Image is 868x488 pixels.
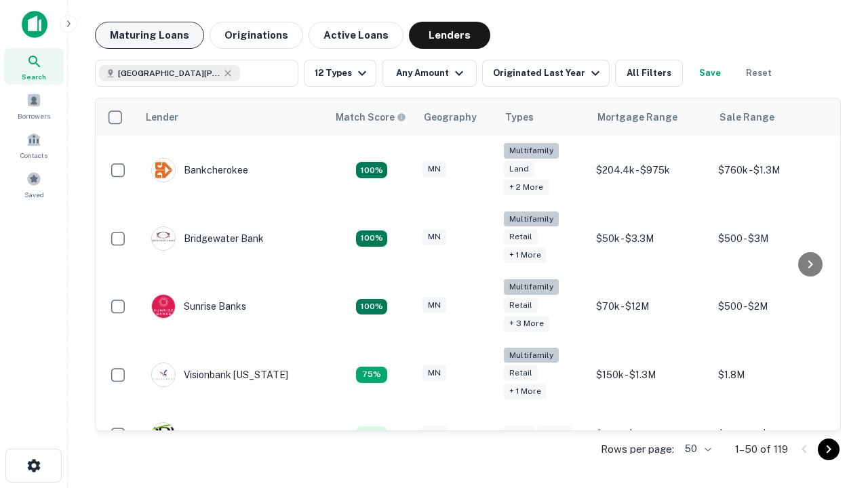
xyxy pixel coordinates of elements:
td: $500 - $3M [711,205,833,273]
button: Originations [210,22,303,49]
span: Borrowers [18,110,50,121]
span: Search [22,71,46,82]
span: Contacts [20,150,47,161]
a: Borrowers [4,87,64,124]
div: Matching Properties: 31, hasApolloMatch: undefined [356,299,387,315]
div: MN [422,298,446,313]
div: Sale Range [719,109,774,125]
th: Sale Range [711,98,833,136]
img: picture [152,295,175,318]
div: + 3 more [504,316,549,331]
div: Visionbank [US_STATE] [151,363,288,387]
button: Maturing Loans [95,22,204,49]
td: $204.4k - $975k [589,136,711,205]
div: Geography [424,109,477,125]
div: [GEOGRAPHIC_DATA] [151,422,284,447]
p: Rows per page: [601,441,674,457]
td: $500 - $2M [711,272,833,341]
div: + 1 more [504,384,547,399]
th: Types [497,98,589,136]
div: MN [422,426,446,441]
div: + 1 more [504,247,547,263]
td: $50k - $3.3M [589,205,711,273]
img: picture [152,423,175,446]
button: Originated Last Year [482,60,610,87]
div: Bridgewater Bank [151,226,264,251]
button: All Filters [615,60,683,87]
div: Retail [504,365,538,381]
div: Types [505,109,534,125]
img: capitalize-icon.png [22,11,47,38]
button: Save your search to get updates of matches that match your search criteria. [688,60,732,87]
div: MN [422,365,446,381]
th: Capitalize uses an advanced AI algorithm to match your search with the best lender. The match sco... [328,98,416,136]
div: Land [504,161,534,177]
div: Capitalize uses an advanced AI algorithm to match your search with the best lender. The match sco... [336,110,406,125]
button: Lenders [409,22,490,49]
div: Lender [146,109,178,125]
h6: Match Score [336,110,403,125]
div: Bankcherokee [151,158,248,182]
div: MN [422,161,446,177]
td: $150k - $1.3M [589,341,711,409]
div: Multifamily [504,348,559,363]
span: Saved [24,189,44,200]
div: Retail [504,229,538,245]
div: Matching Properties: 13, hasApolloMatch: undefined [356,367,387,383]
button: 12 Types [304,60,376,87]
div: Matching Properties: 22, hasApolloMatch: undefined [356,230,387,247]
td: $3.1M - $16.1M [589,409,711,460]
div: Matching Properties: 10, hasApolloMatch: undefined [356,426,387,443]
div: Sunrise Banks [151,294,246,319]
div: Matching Properties: 18, hasApolloMatch: undefined [356,162,387,178]
button: Active Loans [309,22,403,49]
div: Land [504,426,534,441]
div: Retail [504,298,538,313]
th: Geography [416,98,497,136]
p: 1–50 of 119 [735,441,788,457]
img: picture [152,159,175,182]
button: Any Amount [382,60,477,87]
a: Contacts [4,127,64,163]
img: picture [152,227,175,250]
a: Search [4,48,64,85]
div: Originated Last Year [493,65,604,81]
div: Mortgage Range [597,109,677,125]
td: $394.7k - $3.6M [711,409,833,460]
div: Multifamily [504,143,559,159]
div: 50 [679,439,713,459]
div: Retail [537,426,571,441]
div: Multifamily [504,279,559,295]
iframe: Chat Widget [800,336,868,401]
td: $1.8M [711,341,833,409]
th: Lender [138,98,328,136]
div: Multifamily [504,211,559,227]
td: $760k - $1.3M [711,136,833,205]
td: $70k - $12M [589,272,711,341]
div: MN [422,229,446,245]
div: + 2 more [504,180,549,195]
button: Reset [737,60,781,87]
th: Mortgage Range [589,98,711,136]
span: [GEOGRAPHIC_DATA][PERSON_NAME], [GEOGRAPHIC_DATA], [GEOGRAPHIC_DATA] [118,67,220,79]
a: Saved [4,166,64,203]
button: Go to next page [818,439,840,460]
img: picture [152,363,175,386]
